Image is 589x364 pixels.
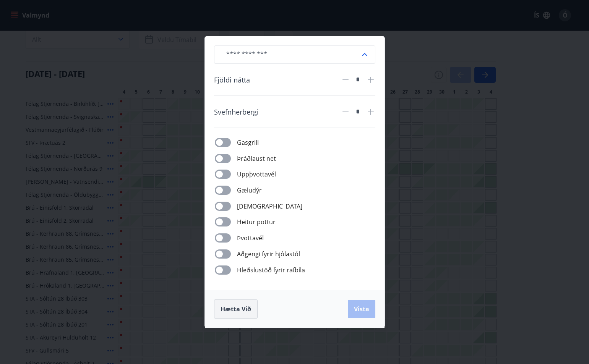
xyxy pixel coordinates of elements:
span: Hætta við [221,305,251,313]
span: Þráðlaust net [237,154,276,163]
span: Heitur pottur [237,217,276,226]
span: Þvottavél [237,233,264,243]
span: Fjöldi nátta [214,75,250,85]
span: [DEMOGRAPHIC_DATA] [237,202,302,211]
span: Aðgengi fyrir hjólastól [237,249,300,259]
span: Gæludýr [237,186,262,195]
span: Gasgrill [237,138,259,147]
span: Svefnherbergi [214,107,259,117]
span: Uppþvottavél [237,170,276,179]
span: Hleðslustöð fyrir rafbíla [237,265,305,275]
button: Hætta við [214,299,258,319]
